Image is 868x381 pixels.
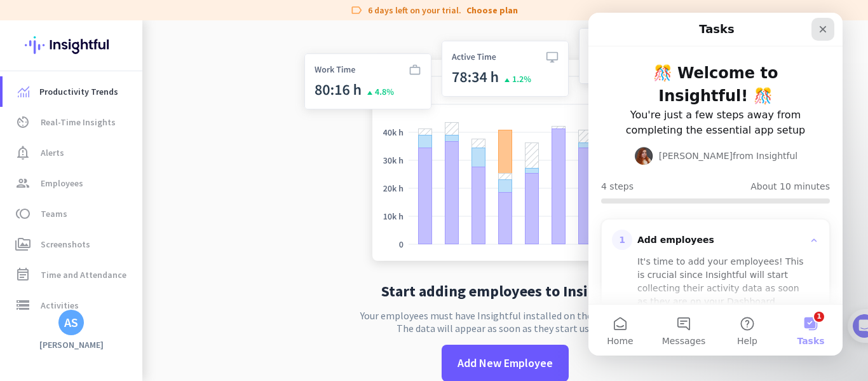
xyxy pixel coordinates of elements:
[150,20,159,381] img: menu-toggle
[41,237,90,252] span: Screenshots
[25,20,118,70] img: Insightful logo
[3,107,142,137] a: av_timerReal-Time Insights
[3,76,142,107] a: menu-itemProductivity Trends
[41,114,116,130] span: Real-Time Insights
[3,137,142,168] a: notification_importantAlerts
[295,20,715,274] img: no-search-results
[3,198,142,229] a: tollTeams
[350,4,363,17] i: label
[3,290,142,321] a: storageActivities
[41,267,126,282] span: Time and Attendance
[15,298,31,313] i: storage
[15,237,31,252] i: perm_media
[3,260,142,290] a: event_noteTime and Attendance
[15,145,31,160] i: notification_important
[466,4,518,17] a: Choose plan
[18,86,29,97] img: menu-item
[41,145,64,160] span: Alerts
[41,298,79,313] span: Activities
[41,176,83,191] span: Employees
[588,13,843,356] iframe: Intercom live chat
[3,168,142,198] a: groupEmployees
[41,206,67,221] span: Teams
[15,114,31,130] i: av_timer
[64,316,78,329] div: AS
[15,267,31,282] i: event_note
[39,84,118,99] span: Productivity Trends
[15,176,31,191] i: group
[360,309,650,335] p: Your employees must have Insightful installed on their computers. The data will appear as soon as...
[381,284,630,299] h2: Start adding employees to Insightful
[3,229,142,260] a: perm_mediaScreenshots
[458,355,553,371] span: Add New Employee
[15,206,31,221] i: toll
